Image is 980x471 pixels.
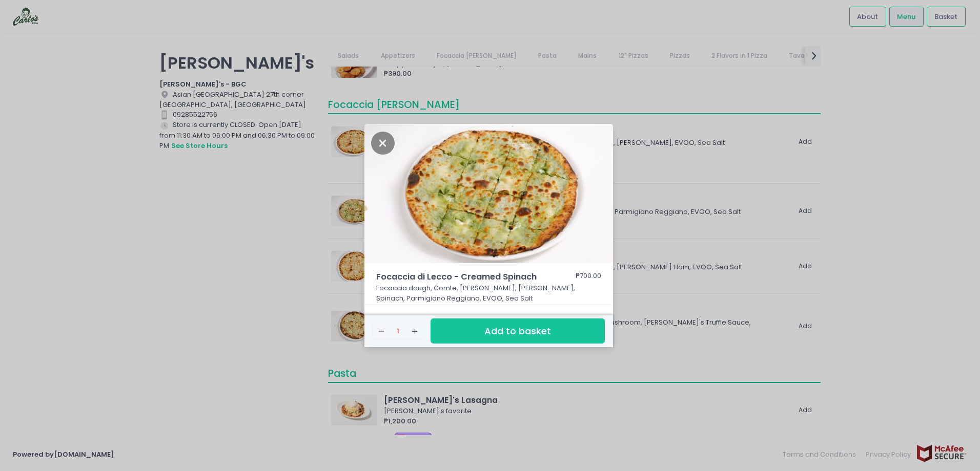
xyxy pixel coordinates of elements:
span: Focaccia di Lecco - Creamed Spinach [376,271,545,283]
button: Close [371,137,395,147]
img: Focaccia di Lecco - Creamed Spinach [364,124,613,263]
button: Add to basket [431,318,605,344]
p: Focaccia dough, Comte, [PERSON_NAME], [PERSON_NAME], Spinach, Parmigiano Reggiano, EVOO, Sea Salt [376,283,602,303]
div: ₱700.00 [576,271,601,283]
